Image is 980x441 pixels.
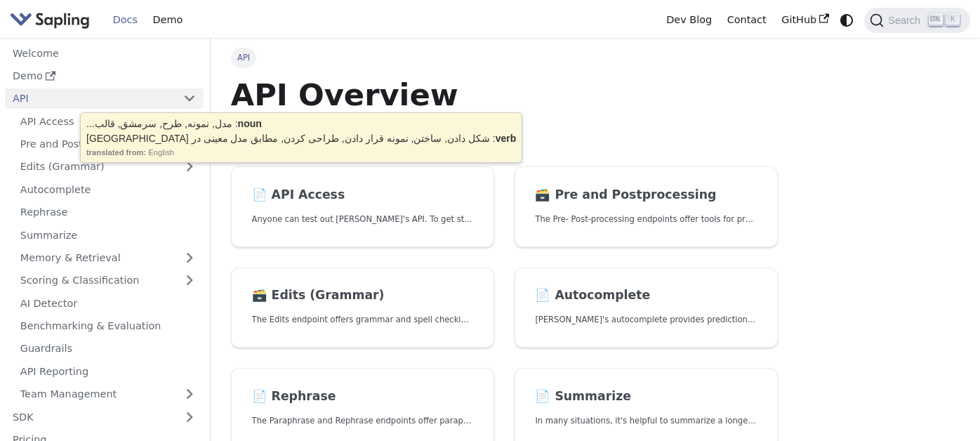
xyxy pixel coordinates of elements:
a: Pre and Postprocessing [13,134,204,154]
p: The Paraphrase and Rephrase endpoints offer paraphrasing for particular styles. [252,414,473,428]
a: Demo [5,66,204,86]
button: Switch between dark and light mode (currently system mode) [837,10,857,30]
a: Team Management [13,384,204,404]
a: API Reporting [13,361,204,381]
span: Search [884,15,929,26]
a: Scoring & Classification [13,270,204,291]
button: Collapse sidebar category 'API' [176,88,204,109]
a: API [5,88,176,109]
a: Demo [145,9,190,31]
a: SDK [5,407,176,427]
a: 🗃️ Edits (Grammar)The Edits endpoint offers grammar and spell checking. [231,268,494,348]
h2: Autocomplete [535,288,756,303]
nav: Breadcrumbs [231,48,778,67]
a: Welcome [5,43,204,63]
h2: Rephrase [252,389,473,404]
a: Docs [105,9,145,31]
h2: Summarize [535,389,756,404]
a: 📄️ Autocomplete[PERSON_NAME]'s autocomplete provides predictions of the next few characters or words [515,268,778,348]
span: API [231,48,257,67]
button: Search (Ctrl+K) [864,8,969,33]
a: 📄️ API AccessAnyone can test out [PERSON_NAME]'s API. To get started with the API, simply: [231,166,494,247]
p: Sapling's autocomplete provides predictions of the next few characters or words [535,313,756,327]
kbd: K [946,13,960,26]
a: GitHub [774,9,836,31]
a: API Access [13,111,204,131]
a: 🗃️ Pre and PostprocessingThe Pre- Post-processing endpoints offer tools for preparing your text d... [515,166,778,247]
p: The Edits endpoint offers grammar and spell checking. [252,313,473,327]
h1: API Overview [231,76,778,114]
p: Anyone can test out Sapling's API. To get started with the API, simply: [252,213,473,226]
a: Rephrase [13,202,204,223]
a: Autocomplete [13,179,204,199]
a: Guardrails [13,338,204,359]
button: Expand sidebar category 'SDK' [176,407,204,427]
a: Summarize [13,225,204,245]
p: In many situations, it's helpful to summarize a longer document into a shorter, more easily diges... [535,414,756,428]
a: Dev Blog [658,9,719,31]
a: Edits (Grammar) [13,157,204,177]
a: Memory & Retrieval [13,248,204,268]
img: Sapling.ai [10,10,90,30]
p: Overview of the [URL] API offerings. [231,130,778,147]
a: Sapling.ai [10,10,95,30]
a: Benchmarking & Evaluation [13,316,204,336]
h2: Edits (Grammar) [252,288,473,303]
h2: Pre and Postprocessing [535,187,756,203]
a: AI Detector [13,293,204,313]
h2: API Access [252,187,473,203]
a: Contact [720,9,774,31]
p: The Pre- Post-processing endpoints offer tools for preparing your text data for ingestation as we... [535,213,756,226]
